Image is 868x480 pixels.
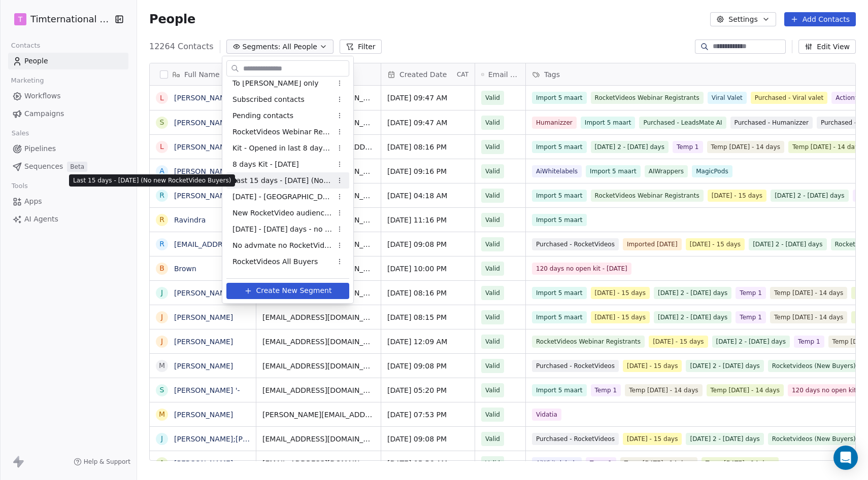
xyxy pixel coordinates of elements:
span: To [PERSON_NAME] only [232,78,319,89]
span: [DATE] - [DATE] days - no RV no Advmate [232,224,332,235]
span: NO RocketVideos Buyers [232,273,320,283]
span: No advmate no RocketVideo Buyers [232,240,332,251]
span: Create New Segment [256,285,332,296]
span: Last 15 days - [DATE] (No new RocketVideo Buyers) [232,175,332,186]
span: Kit - Opened in last 8 days - [DATE] [232,143,332,154]
span: New RocketVideo audience that purchased new products [232,208,332,218]
span: Pending contacts [232,110,293,121]
span: Subscribed contacts [232,94,305,105]
span: 8 days Kit - [DATE] [232,159,299,170]
span: [DATE] - [GEOGRAPHIC_DATA] 30 days opened [232,192,332,202]
span: RocketVideos All Buyers [232,256,318,267]
span: RocketVideos Webinar Registrants [232,127,332,137]
button: Create New Segment [226,283,349,299]
p: Last 15 days - [DATE] (No new RocketVideo Buyers) [73,176,231,184]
